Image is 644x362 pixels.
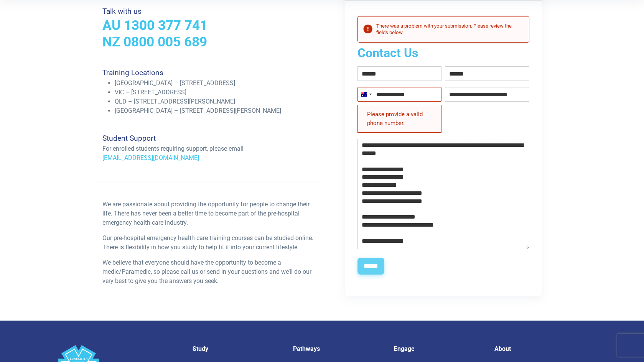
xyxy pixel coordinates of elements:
[115,97,318,106] li: QLD – [STREET_ADDRESS][PERSON_NAME]
[102,200,318,227] p: We are passionate about providing the opportunity for people to change their life. There has neve...
[376,23,523,36] h2: There was a problem with your submission. Please review the fields below.
[102,17,208,33] a: AU 1300 377 741
[102,68,318,77] h4: Training Locations
[102,34,207,50] a: NZ 0800 005 689
[102,144,318,153] p: For enrolled students requiring support, please email
[357,46,530,60] h2: Contact Us
[115,106,318,115] li: [GEOGRAPHIC_DATA] – [STREET_ADDRESS][PERSON_NAME]
[494,345,586,352] h5: About
[102,258,318,286] p: We believe that everyone should have the opportunity to become a medic/Paramedic, so please call ...
[115,88,318,97] li: VIC – [STREET_ADDRESS]
[293,345,385,352] h5: Pathways
[193,345,284,352] h5: Study
[102,154,199,161] a: [EMAIL_ADDRESS][DOMAIN_NAME]
[394,345,486,352] h5: Engage
[358,87,374,101] button: Selected country
[115,79,318,88] li: [GEOGRAPHIC_DATA] – [STREET_ADDRESS]
[357,105,442,133] div: Please provide a valid phone number.
[102,134,318,143] h4: Student Support
[102,234,318,252] p: Our pre-hospital emergency health care training courses can be studied online. There is flexibili...
[102,7,318,16] h4: Talk with us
